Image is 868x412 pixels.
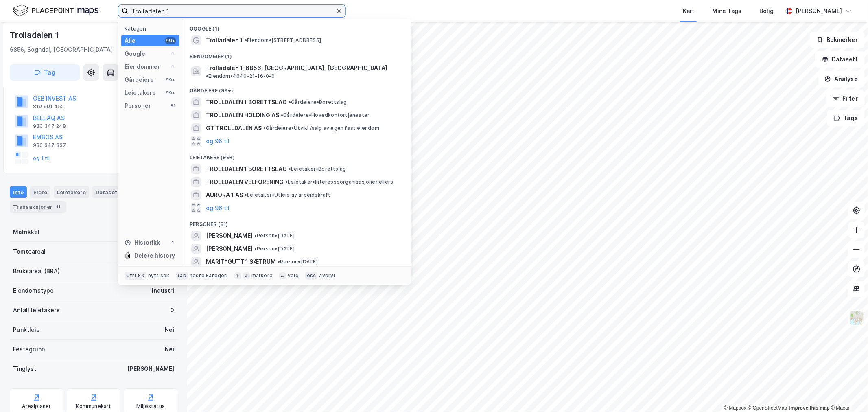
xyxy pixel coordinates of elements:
[183,19,411,34] div: Google (1)
[190,272,228,279] div: neste kategori
[827,373,868,412] div: Kontrollprogram for chat
[13,364,36,374] div: Tinglyst
[206,35,243,45] span: Trolladalen 1
[206,63,387,73] span: Trolladalen 1, 6856, [GEOGRAPHIC_DATA], [GEOGRAPHIC_DATA]
[796,6,842,16] div: [PERSON_NAME]
[183,81,411,96] div: Gårdeiere (99+)
[170,239,176,246] div: 1
[319,272,336,279] div: avbryt
[254,245,295,252] span: Person • [DATE]
[54,203,62,211] div: 11
[206,231,253,241] span: [PERSON_NAME]
[33,123,66,129] div: 930 347 248
[170,305,174,315] div: 0
[206,97,287,107] span: TROLLDALEN 1 BORETTSLAG
[13,325,40,335] div: Punktleie
[170,64,176,70] div: 1
[165,344,174,354] div: Nei
[827,373,868,412] iframe: Chat Widget
[245,192,247,198] span: •
[810,32,865,48] button: Bokmerker
[245,37,247,43] span: •
[263,125,266,131] span: •
[206,203,230,213] button: og 96 til
[13,286,54,296] div: Eiendomstype
[33,103,64,110] div: 819 691 452
[165,77,176,83] div: 99+
[13,344,45,354] div: Festegrunn
[127,364,174,374] div: [PERSON_NAME]
[206,136,230,146] button: og 96 til
[245,37,321,44] span: Eiendom • [STREET_ADDRESS]
[176,272,188,280] div: tab
[263,125,379,131] span: Gårdeiere • Utvikl./salg av egen fast eiendom
[289,99,291,105] span: •
[125,75,154,85] div: Gårdeiere
[289,166,291,172] span: •
[165,90,176,96] div: 99+
[10,186,27,198] div: Info
[13,266,60,276] div: Bruksareal (BRA)
[849,310,864,326] img: Z
[125,26,179,32] div: Kategori
[54,186,89,198] div: Leietakere
[281,112,370,118] span: Gårdeiere • Hovedkontortjenester
[165,37,176,44] div: 99+
[206,244,253,254] span: [PERSON_NAME]
[759,6,774,16] div: Bolig
[13,247,46,256] div: Tomteareal
[76,403,111,410] div: Kommunekart
[125,238,160,248] div: Historikk
[170,50,176,57] div: 1
[125,272,146,280] div: Ctrl + k
[285,179,393,185] span: Leietaker • Interesseorganisasjoner ellers
[10,45,113,55] div: 6856, Sogndal, [GEOGRAPHIC_DATA]
[183,148,411,162] div: Leietakere (99+)
[148,272,170,279] div: nytt søk
[206,110,279,120] span: TROLLDALEN HOLDING AS
[289,99,347,105] span: Gårdeiere • Borettslag
[125,36,136,46] div: Alle
[826,90,865,107] button: Filter
[206,177,284,187] span: TROLLDALEN VELFORENING
[278,259,318,265] span: Person • [DATE]
[206,257,276,267] span: MARIT*GUTT 1 SÆTRUM
[206,73,275,79] span: Eiendom • 4640-21-16-0-0
[13,227,39,237] div: Matrikkel
[245,192,331,198] span: Leietaker • Utleie av arbeidskraft
[30,186,50,198] div: Eiere
[125,88,156,98] div: Leietakere
[22,403,51,410] div: Arealplaner
[305,272,318,280] div: esc
[748,405,787,411] a: OpenStreetMap
[251,272,273,279] div: markere
[206,164,287,174] span: TROLLDALEN 1 BORETTSLAG
[183,215,411,229] div: Personer (81)
[134,251,175,261] div: Delete history
[288,272,299,279] div: velg
[815,51,865,68] button: Datasett
[125,49,145,59] div: Google
[254,232,295,239] span: Person • [DATE]
[170,103,176,109] div: 81
[33,142,66,149] div: 930 347 337
[206,123,262,133] span: GT TROLLDALEN AS
[183,47,411,61] div: Eiendommer (1)
[712,6,741,16] div: Mine Tags
[165,325,174,335] div: Nei
[10,28,60,42] div: Trolladalen 1
[289,166,346,172] span: Leietaker • Borettslag
[206,190,243,200] span: AURORA 1 AS
[724,405,746,411] a: Mapbox
[136,403,165,410] div: Miljøstatus
[152,286,174,296] div: Industri
[128,5,336,17] input: Søk på adresse, matrikkel, gårdeiere, leietakere eller personer
[254,245,257,252] span: •
[125,101,151,111] div: Personer
[92,186,123,198] div: Datasett
[281,112,283,118] span: •
[285,179,288,185] span: •
[254,232,257,239] span: •
[818,71,865,87] button: Analyse
[827,110,865,126] button: Tags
